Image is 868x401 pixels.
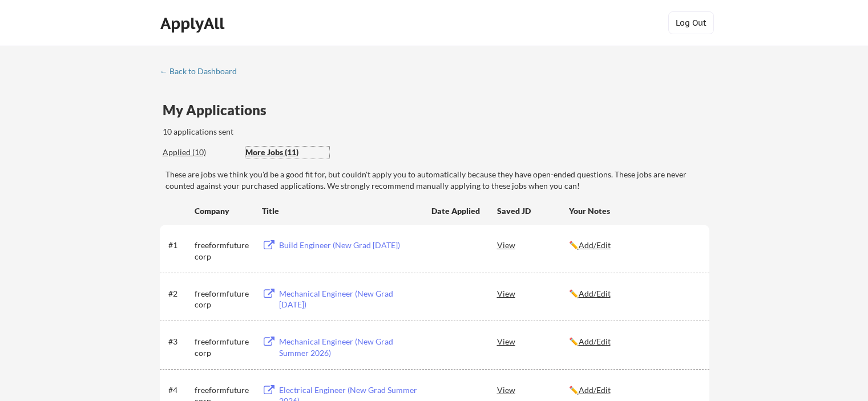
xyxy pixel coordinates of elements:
[163,147,237,158] div: Applied (10)
[195,336,252,358] div: freeformfuturecorp
[579,240,611,250] u: Add/Edit
[668,11,714,34] button: Log Out
[195,288,252,310] div: freeformfuturecorp
[569,240,699,251] div: ✏️
[497,283,569,303] div: View
[168,384,191,396] div: #4
[579,289,611,298] u: Add/Edit
[168,288,191,299] div: #2
[579,385,611,395] u: Add/Edit
[245,147,329,158] div: More Jobs (11)
[195,205,252,217] div: Company
[431,205,482,217] div: Date Applied
[497,200,569,221] div: Saved JD
[497,331,569,351] div: View
[569,205,699,217] div: Your Notes
[163,103,276,117] div: My Applications
[569,288,699,299] div: ✏️
[279,336,421,358] div: Mechanical Engineer (New Grad Summer 2026)
[168,336,191,347] div: #3
[195,240,252,262] div: freeformfuturecorp
[497,234,569,255] div: View
[279,240,421,251] div: Build Engineer (New Grad [DATE])
[262,205,421,217] div: Title
[160,67,245,75] div: ← Back to Dashboard
[497,379,569,400] div: View
[163,147,237,159] div: These are all the jobs you've been applied to so far.
[569,336,699,347] div: ✏️
[165,169,709,191] div: These are jobs we think you'd be a good fit for, but couldn't apply you to automatically because ...
[279,288,421,310] div: Mechanical Engineer (New Grad [DATE])
[163,126,383,137] div: 10 applications sent
[160,14,228,33] div: ApplyAll
[168,240,191,251] div: #1
[579,337,611,346] u: Add/Edit
[569,384,699,396] div: ✏️
[245,147,329,159] div: These are job applications we think you'd be a good fit for, but couldn't apply you to automatica...
[160,67,245,78] a: ← Back to Dashboard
